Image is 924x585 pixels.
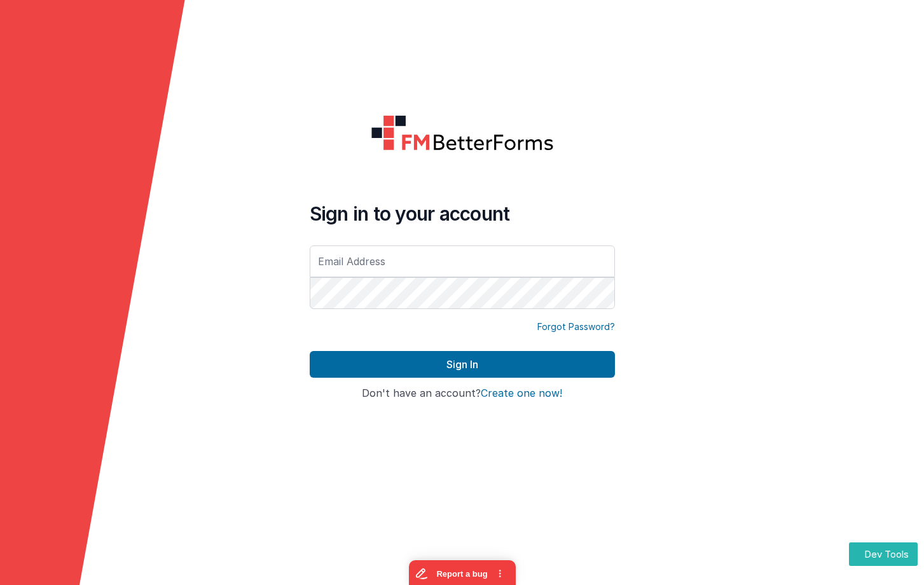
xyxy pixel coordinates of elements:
button: Create one now! [481,388,562,399]
button: Dev Tools [849,542,918,566]
a: Forgot Password? [537,320,615,333]
input: Email Address [310,245,615,277]
button: Sign In [310,351,615,378]
h4: Don't have an account? [310,388,615,399]
h4: Sign in to your account [310,202,615,225]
